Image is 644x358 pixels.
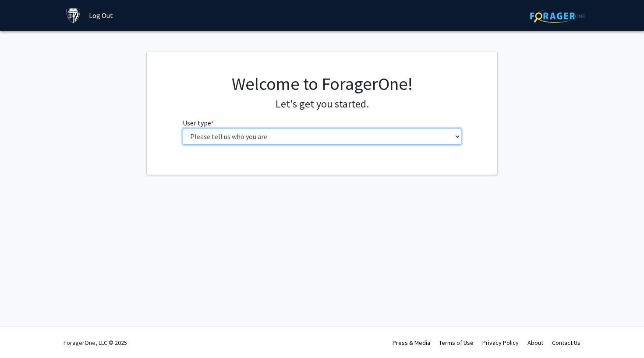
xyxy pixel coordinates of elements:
[393,339,430,347] a: Press & Media
[552,339,580,347] a: Contact Us
[530,9,585,23] img: ForagerOne Logo
[66,8,81,23] img: Johns Hopkins University Logo
[64,327,127,358] div: ForagerOne, LLC © 2025
[527,339,543,347] a: About
[183,98,462,111] h4: Let's get you started.
[439,339,474,347] a: Terms of Use
[7,319,37,351] iframe: Chat
[183,73,462,94] h1: Welcome to ForagerOne!
[183,118,214,128] label: User type
[482,339,519,347] a: Privacy Policy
